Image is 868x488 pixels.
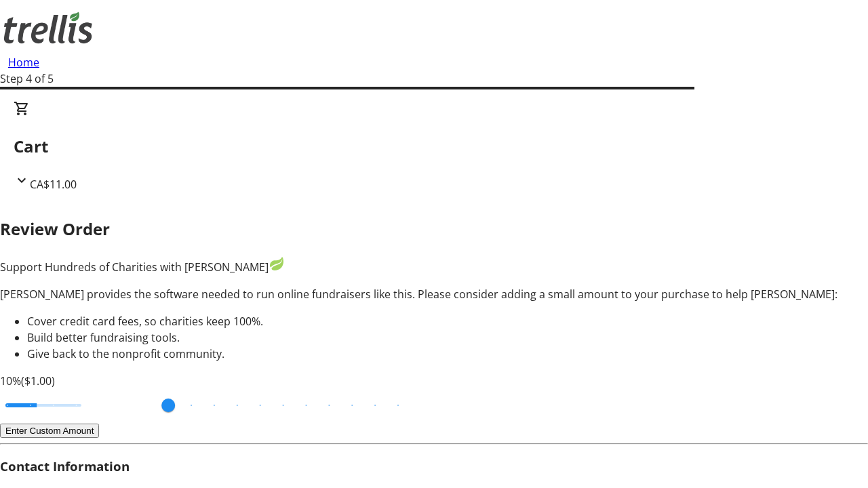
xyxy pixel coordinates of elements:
li: Cover credit card fees, so charities keep 100%. [27,313,868,329]
h2: Cart [14,134,854,159]
li: Build better fundraising tools. [27,329,868,346]
div: CartCA$11.00 [14,100,854,192]
span: CA$11.00 [30,177,77,192]
li: Give back to the nonprofit community. [27,346,868,362]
